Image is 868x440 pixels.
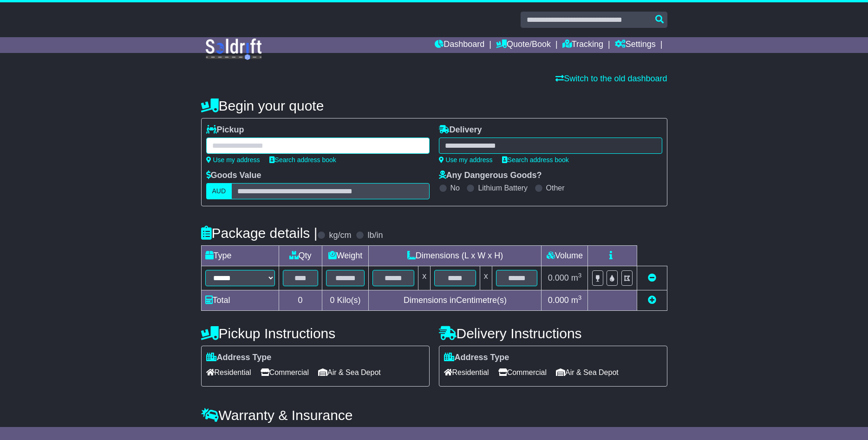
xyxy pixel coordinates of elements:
[615,37,656,53] a: Settings
[369,290,542,311] td: Dimensions in Centimetre(s)
[279,290,322,311] td: 0
[450,184,460,192] label: No
[571,273,582,282] span: m
[439,125,482,135] label: Delivery
[571,296,582,305] span: m
[206,365,251,380] span: Residential
[556,365,619,380] span: Air & Sea Depot
[201,225,318,241] h4: Package details |
[648,273,656,282] a: Remove this item
[439,171,542,181] label: Any Dangerous Goods?
[444,365,489,380] span: Residential
[546,184,565,192] label: Other
[542,246,588,266] td: Volume
[418,266,431,290] td: x
[201,246,279,266] td: Type
[329,230,351,241] label: kg/cm
[206,171,261,181] label: Goods Value
[269,156,336,164] a: Search address book
[439,326,667,341] h4: Delivery Instructions
[322,290,369,311] td: Kilo(s)
[578,272,582,279] sup: 3
[578,294,582,301] sup: 3
[498,365,547,380] span: Commercial
[648,296,656,305] a: Add new item
[206,353,272,363] label: Address Type
[261,365,309,380] span: Commercial
[548,296,569,305] span: 0.000
[548,273,569,282] span: 0.000
[496,37,551,53] a: Quote/Book
[206,156,260,164] a: Use my address
[330,296,334,305] span: 0
[279,246,322,266] td: Qty
[480,266,492,290] td: x
[206,183,232,199] label: AUD
[502,156,569,164] a: Search address book
[201,98,667,113] h4: Begin your quote
[562,37,603,53] a: Tracking
[206,125,244,135] label: Pickup
[444,353,509,363] label: Address Type
[201,290,279,311] td: Total
[322,246,369,266] td: Weight
[318,365,381,380] span: Air & Sea Depot
[555,74,667,83] a: Switch to the old dashboard
[435,37,484,53] a: Dashboard
[201,326,430,341] h4: Pickup Instructions
[439,156,493,164] a: Use my address
[201,407,667,423] h4: Warranty & Insurance
[369,246,542,266] td: Dimensions (L x W x H)
[478,184,528,192] label: Lithium Battery
[367,230,383,241] label: lb/in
